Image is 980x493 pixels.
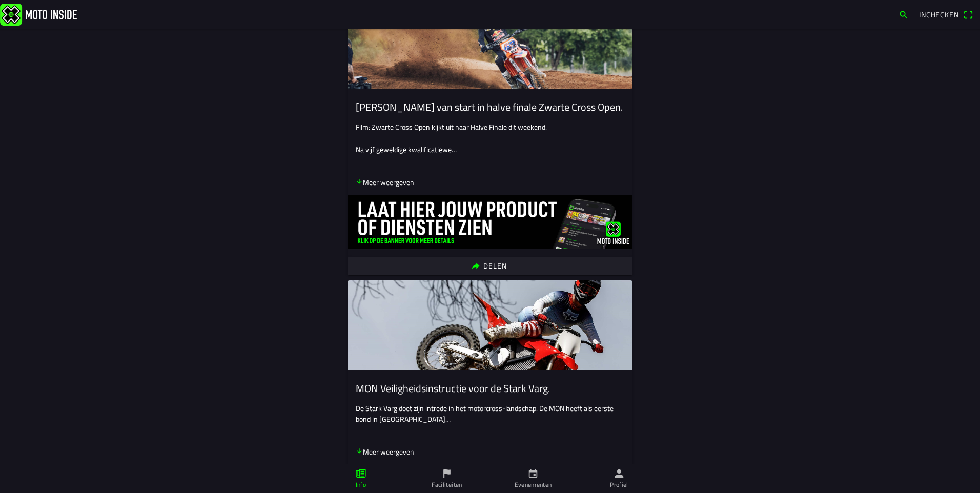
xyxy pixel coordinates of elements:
[356,403,624,424] p: De Stark Varg doet zijn intrede in het motorcross-landschap. De MON heeft als eerste bond in [GEO...
[355,468,366,479] ion-icon: paper
[914,6,978,23] a: Incheckenqr scanner
[527,468,539,479] ion-icon: calendar
[515,480,552,489] ion-label: Evenementen
[356,177,414,188] p: Meer weergeven
[356,101,624,113] ion-card-title: [PERSON_NAME] van start in halve finale Zwarte Cross Open.
[356,446,414,457] p: Meer weergeven
[614,468,625,479] ion-icon: person
[356,447,363,455] ion-icon: arrow down
[356,382,624,395] ion-card-title: MON Veiligheidsinstructie voor de Stark Varg.
[348,280,632,370] img: PKFdt2ezf7rcMpSQmoml08w31BpLqvkLh5Gawgp9.jpg
[441,468,453,479] ion-icon: flag
[356,121,624,132] p: Film: Zwarte Cross Open kijkt uit naar Halve Finale dit weekend.
[356,178,363,185] ion-icon: arrow down
[348,195,632,249] img: ovdhpoPiYVyyWxH96Op6EavZdUOyIWdtEOENrLni.jpg
[893,6,914,23] a: search
[356,144,624,155] p: Na vijf geweldige kwalificatiewe…
[919,9,959,20] span: Inchecken
[432,480,462,489] ion-label: Faciliteiten
[356,480,366,489] ion-label: Info
[348,257,632,275] ion-button: Delen
[610,480,628,489] ion-label: Profiel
